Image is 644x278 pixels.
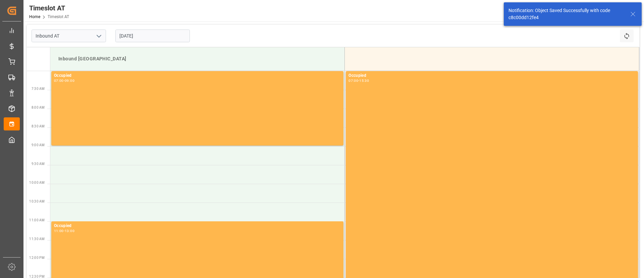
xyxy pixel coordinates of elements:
[54,229,64,232] div: 11:00
[359,79,369,82] div: 15:30
[358,79,359,82] div: -
[54,79,64,82] div: 07:00
[56,53,339,65] div: Inbound [GEOGRAPHIC_DATA]
[32,162,45,166] span: 9:30 AM
[29,200,45,203] span: 10:30 AM
[348,79,358,82] div: 07:00
[32,87,45,91] span: 7:30 AM
[29,14,40,19] a: Home
[64,229,65,232] div: -
[64,79,65,82] div: -
[508,7,624,21] div: Notification: Object Saved Successfully with code c8c00dd12fe4
[29,237,45,241] span: 11:30 AM
[29,256,45,260] span: 12:00 PM
[29,181,45,184] span: 10:00 AM
[65,229,74,232] div: 13:00
[29,3,69,13] div: Timeslot AT
[32,124,45,128] span: 8:30 AM
[32,143,45,147] span: 9:00 AM
[32,30,106,42] input: Type to search/select
[65,79,74,82] div: 09:00
[115,30,190,42] input: DD.MM.YYYY
[32,106,45,109] span: 8:00 AM
[29,218,45,222] span: 11:00 AM
[54,72,341,79] div: Occupied
[94,31,104,41] button: open menu
[54,223,341,229] div: Occupied
[348,72,635,79] div: Occupied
